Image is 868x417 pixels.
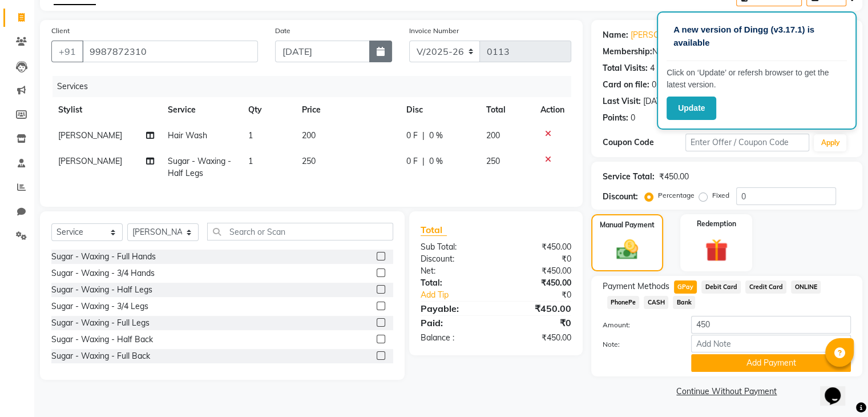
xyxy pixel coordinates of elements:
[412,277,496,289] div: Total:
[496,265,580,277] div: ₹450.00
[652,79,656,91] div: 0
[422,130,425,142] span: |
[168,130,207,141] span: Hair Wash
[51,350,150,362] div: Sugar - Waxing - Full Back
[51,26,70,36] label: Client
[712,190,729,201] label: Fixed
[631,112,635,124] div: 0
[667,97,716,120] button: Update
[631,29,788,41] a: [PERSON_NAME] Thakkaer Veena Santoor
[658,190,695,201] label: Percentage
[412,265,496,277] div: Net:
[697,219,736,229] label: Redemption
[603,46,652,58] div: Membership:
[412,302,496,315] div: Payable:
[667,67,847,91] p: Click on ‘Update’ or refersh browser to get the latest version.
[58,156,122,166] span: [PERSON_NAME]
[248,156,253,166] span: 1
[496,316,580,330] div: ₹0
[691,335,851,352] input: Add Note
[643,95,668,107] div: [DATE]
[701,280,741,294] span: Debit Card
[302,130,316,141] span: 200
[603,62,648,74] div: Total Visits:
[479,97,534,123] th: Total
[409,26,459,36] label: Invoice Number
[51,317,150,329] div: Sugar - Waxing - Full Legs
[51,97,161,123] th: Stylist
[745,280,786,294] span: Credit Card
[659,171,689,183] div: ₹450.00
[422,155,425,167] span: |
[51,41,83,62] button: +91
[295,97,399,123] th: Price
[412,289,510,301] a: Add Tip
[603,112,628,124] div: Points:
[241,97,295,123] th: Qty
[603,95,641,107] div: Last Visit:
[412,316,496,330] div: Paid:
[486,130,500,141] span: 200
[609,237,645,262] img: _cash.svg
[429,130,443,142] span: 0 %
[412,332,496,344] div: Balance :
[168,156,231,178] span: Sugar - Waxing - Half Legs
[534,97,571,123] th: Action
[496,302,580,315] div: ₹450.00
[603,137,685,149] div: Coupon Code
[248,130,253,141] span: 1
[510,289,579,301] div: ₹0
[51,300,148,312] div: Sugar - Waxing - 3/4 Legs
[594,386,860,398] a: Continue Without Payment
[674,280,697,294] span: GPay
[685,134,810,151] input: Enter Offer / Coupon Code
[673,23,840,49] p: A new version of Dingg (v3.17.1) is available
[207,223,393,240] input: Search or Scan
[791,280,821,294] span: ONLINE
[496,332,580,344] div: ₹450.00
[691,316,851,334] input: Amount
[594,320,683,330] label: Amount:
[691,354,851,372] button: Add Payment
[429,155,443,167] span: 0 %
[650,62,655,74] div: 4
[58,130,122,141] span: [PERSON_NAME]
[814,134,846,151] button: Apply
[412,253,496,265] div: Discount:
[51,284,152,296] div: Sugar - Waxing - Half Legs
[603,29,628,41] div: Name:
[421,224,447,236] span: Total
[820,371,857,406] iframe: chat widget
[161,97,241,123] th: Service
[594,339,683,350] label: Note:
[698,236,735,264] img: _gift.svg
[607,296,640,309] span: PhonePe
[275,26,290,36] label: Date
[673,296,695,309] span: Bank
[603,171,655,183] div: Service Total:
[496,241,580,253] div: ₹450.00
[406,130,418,142] span: 0 F
[51,334,153,346] div: Sugar - Waxing - Half Back
[412,241,496,253] div: Sub Total:
[406,155,418,167] span: 0 F
[644,296,668,309] span: CASH
[603,79,649,91] div: Card on file:
[51,251,156,263] div: Sugar - Waxing - Full Hands
[603,280,669,292] span: Payment Methods
[496,253,580,265] div: ₹0
[496,277,580,289] div: ₹450.00
[302,156,316,166] span: 250
[603,46,851,58] div: No Active Membership
[600,220,655,230] label: Manual Payment
[486,156,500,166] span: 250
[399,97,479,123] th: Disc
[603,191,638,203] div: Discount:
[51,267,155,279] div: Sugar - Waxing - 3/4 Hands
[53,76,580,97] div: Services
[82,41,258,62] input: Search by Name/Mobile/Email/Code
